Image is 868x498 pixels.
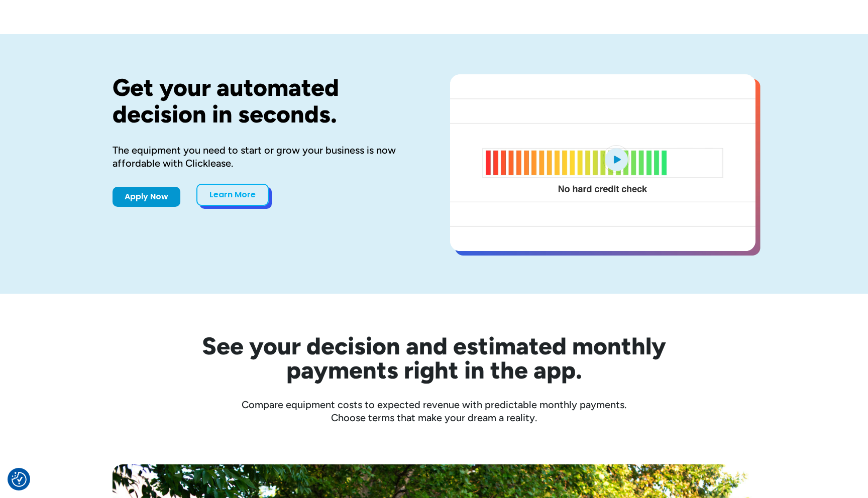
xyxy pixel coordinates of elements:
a: Apply Now [113,187,180,207]
h1: Get your automated decision in seconds. [113,74,418,128]
a: Learn More [196,184,269,206]
div: Compare equipment costs to expected revenue with predictable monthly payments. Choose terms that ... [113,398,755,424]
img: Blue play button logo on a light blue circular background [603,145,630,173]
div: The equipment you need to start or grow your business is now affordable with Clicklease. [113,144,418,170]
a: open lightbox [450,74,755,251]
h2: See your decision and estimated monthly payments right in the app. [153,334,715,382]
button: Consent Preferences [12,472,27,487]
img: Revisit consent button [12,472,27,487]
